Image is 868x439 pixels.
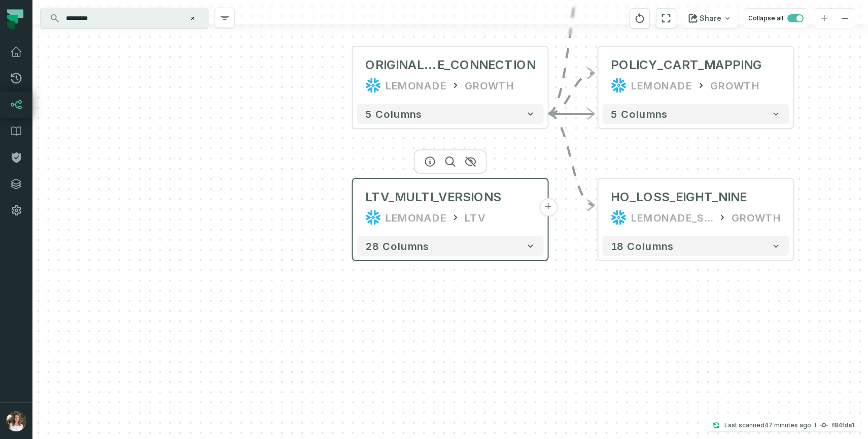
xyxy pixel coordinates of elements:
span: 5 columns [365,108,422,120]
button: Collapse all [744,8,808,28]
div: LTV [465,209,485,226]
img: avatar of Sharon Lifchitz [6,411,26,431]
span: 18 columns [611,240,674,252]
div: POLICY_CART_MAPPING [611,57,762,73]
span: ORIGINAL_TO_NEW_QUOT [365,57,437,73]
div: GROWTH [710,77,760,93]
h4: f84fda1 [832,422,854,428]
div: GROWTH [732,209,781,226]
button: + [539,198,558,216]
button: Share [682,8,738,28]
button: zoom out [835,9,855,28]
div: LTV_MULTI_VERSIONS [365,189,501,205]
button: Last scanned[DATE] 11:33:45 AMf84fda1 [706,419,860,431]
g: Edge from a9c86697c6e829f6f002c4d15f8d1818 to 6fbaa3102779eb707228fef57cc2327b [548,73,595,114]
div: GROWTH [465,77,514,93]
div: LEMONADE [631,77,692,93]
span: 28 columns [365,240,429,252]
span: E_CONNECTION [437,57,536,73]
div: LEMONADE [386,209,446,226]
span: 5 columns [611,108,668,120]
div: ORIGINAL_TO_NEW_QUOTE_CONNECTION [365,57,536,73]
g: Edge from a9c86697c6e829f6f002c4d15f8d1818 to 7f8cdaaf91667276de31c577442c2ffc [548,114,595,205]
div: LEMONADE_STAGING [631,209,713,226]
div: HO_LOSS_EIGHT_NINE [611,189,747,205]
div: LEMONADE [386,77,446,93]
p: Last scanned [724,420,811,430]
relative-time: Sep 11, 2025, 11:33 AM GMT+2 [765,421,811,429]
button: Clear search query [188,13,198,23]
